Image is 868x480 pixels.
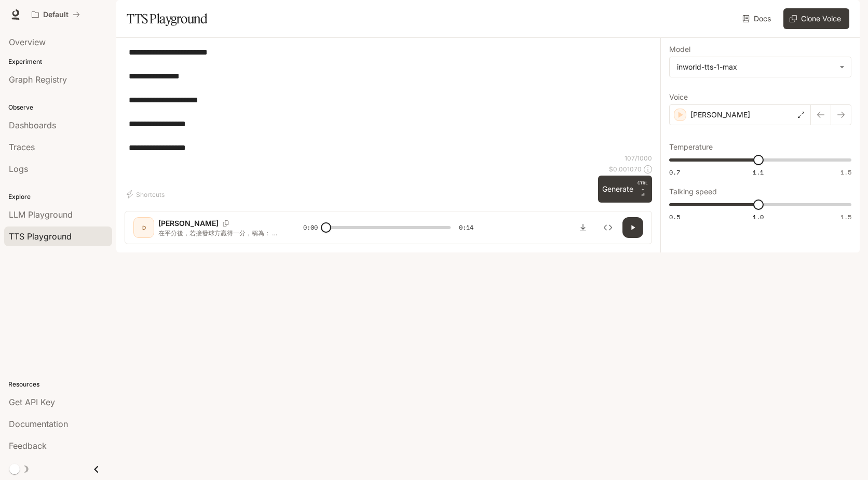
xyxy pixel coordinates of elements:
span: 1.5 [840,168,851,177]
button: Inspect [598,217,618,238]
button: All workspaces [27,4,85,25]
button: Shortcuts [125,186,169,203]
p: Default [43,10,69,19]
span: 0:14 [459,222,473,233]
a: Docs [740,8,775,29]
div: D [135,219,152,236]
span: 0.7 [669,168,680,177]
div: inworld-tts-1-max [670,57,851,77]
button: GenerateCTRL +⏎ [598,176,652,203]
p: [PERSON_NAME] [158,218,219,229]
span: 1.0 [753,212,764,221]
p: Temperature [669,143,713,151]
button: Clone Voice [783,8,849,29]
button: Copy Voice ID [219,220,233,226]
div: inworld-tts-1-max [677,62,834,72]
h1: TTS Playground [127,8,207,29]
p: Model [669,46,690,53]
p: Voice [669,94,688,101]
span: 0.5 [669,212,680,221]
p: Talking speed [669,188,717,195]
span: 1.5 [840,212,851,221]
span: 0:00 [303,222,318,233]
p: [PERSON_NAME] [690,110,750,120]
button: Download audio [573,217,593,238]
p: CTRL + [638,180,648,192]
p: 在平分後，若接發球方贏得一分，稱為： 1. Game point 局點 2. Advantage out 優勢分 3. Match point 賽末點 4. Break point 破發點 [158,229,278,237]
span: 1.1 [753,168,764,177]
p: ⏎ [638,180,648,198]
